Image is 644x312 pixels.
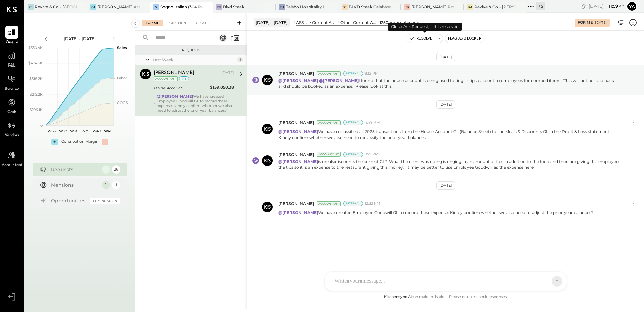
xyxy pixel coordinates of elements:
span: Accountant [2,162,22,168]
div: Other Current Assets [340,20,376,25]
strong: @[PERSON_NAME] [278,210,318,215]
div: Closed [193,20,214,26]
div: + 5 [536,2,545,10]
div: For Me [578,20,593,25]
div: TH [279,4,285,10]
div: [DATE] [436,100,455,109]
div: Internal [343,201,363,206]
div: + [51,139,58,145]
div: [DATE] [221,70,234,76]
text: $106.1K [30,107,43,112]
div: Contribution Margin [61,139,98,145]
div: 1 [102,181,110,189]
text: W39 [81,129,90,133]
text: 0 [40,123,43,128]
strong: @[PERSON_NAME] [278,78,318,83]
div: ASSETS [296,20,309,25]
div: Revive & Co - [GEOGRAPHIC_DATA] [35,4,77,10]
button: Flag as Blocker [445,34,484,43]
div: For Me [142,20,163,26]
a: Vendors [0,119,23,139]
div: R& [467,4,473,10]
div: 1 [102,165,110,174]
div: Requests [139,48,243,53]
a: P&L [0,49,23,69]
a: Cash [0,96,23,115]
div: [PERSON_NAME] Restaurant & Deli [411,4,453,10]
a: Accountant [0,149,23,168]
span: 4:49 PM [365,120,380,125]
div: Accountant [317,71,341,76]
span: [PERSON_NAME] [278,152,314,157]
div: [DATE] [436,53,455,61]
div: Sogno Italian (304 Restaurant) [160,4,202,10]
strong: @[PERSON_NAME] [157,94,193,99]
text: Labor [117,76,127,80]
div: - [102,139,108,145]
div: 1 [237,57,243,62]
div: SR [404,4,410,10]
text: W37 [59,129,67,133]
div: Coming Soon [90,198,120,204]
div: [DATE] - [DATE] [254,18,290,27]
div: BS [216,4,222,10]
div: Accountant [317,120,341,125]
div: [DATE] [436,181,455,190]
div: SI [153,4,159,10]
text: $530.4K [28,45,43,50]
span: 12:32 PM [365,201,380,206]
button: Ya [626,1,637,12]
span: [PERSON_NAME] [278,201,314,206]
span: P&L [8,63,16,69]
div: Taisho Hospitality LLC [286,4,328,10]
p: We have reclassified all 2025 transactions from the House Account GL (Balance Sheet) to the Meals... [278,129,621,140]
div: Last Week [153,57,236,63]
div: 1250 House Account [380,20,421,25]
div: Opportunities [51,197,87,204]
div: [DATE] [589,3,625,9]
div: Internal [343,120,363,125]
div: 1 [112,181,120,189]
button: Resolve [407,34,435,43]
span: Queue [6,40,18,46]
div: [PERSON_NAME] [154,70,194,76]
div: BS [342,4,348,10]
p: is meals/discounts the correct GL? What the client was doing is ringing in an amount of tips in a... [278,159,621,170]
span: 8:12 PM [365,71,379,76]
div: House Account [154,85,208,92]
div: For Client [164,20,191,26]
text: W38 [70,129,78,133]
text: $424.3K [28,61,43,66]
div: Accountant [317,201,341,206]
text: $318.2K [29,76,43,81]
strong: @[PERSON_NAME] [278,159,318,164]
span: 8:21 PM [365,152,379,157]
div: Mentions [51,182,99,188]
div: GA [90,4,96,10]
p: We have created Employee Goodwill GL to record these expense. Kindly confirm whether we also need... [278,210,594,215]
div: [PERSON_NAME] Arso [97,4,139,10]
div: int [179,76,189,81]
div: Revive & Co - [PERSON_NAME] [474,4,516,10]
div: [DATE] - [DATE] [51,36,108,42]
div: Current Assets [312,20,337,25]
div: R& [28,4,34,10]
span: Cash [7,109,16,115]
text: COGS [117,100,128,105]
div: Internal [343,71,363,76]
div: Blvd Steak [223,4,244,10]
div: BLVD Steak Calabasas [349,4,391,10]
div: 26 [112,165,120,174]
text: W41 [104,129,111,133]
span: Vendors [5,133,19,139]
text: W36 [47,129,56,133]
strong: @[PERSON_NAME] [319,78,359,83]
span: Balance [5,86,19,92]
div: Close Ask Request, if it is resolved [388,23,462,31]
div: [DATE] [595,20,607,25]
span: [PERSON_NAME] [278,71,314,76]
a: Balance [0,73,23,92]
div: We have created Employee Goodwill GL to record these expense. Kindly confirm whether we also need... [157,94,234,113]
span: [PERSON_NAME] [278,120,314,125]
div: Accountant [317,152,341,157]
